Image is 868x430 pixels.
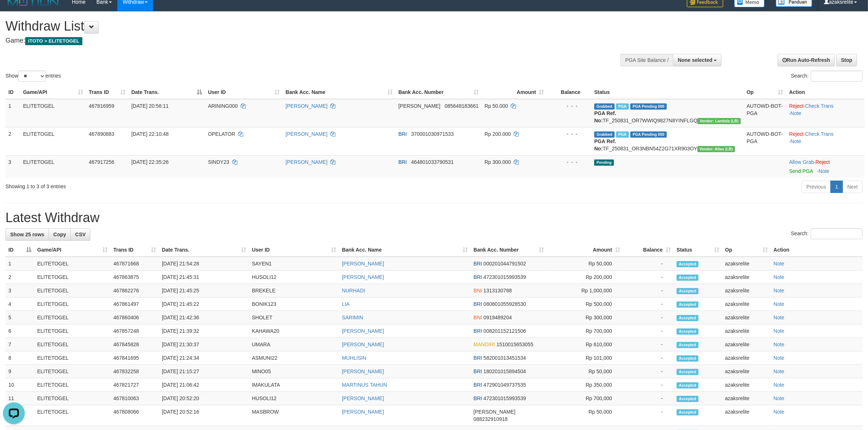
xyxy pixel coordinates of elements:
[789,159,816,165] span: ·
[70,228,90,241] a: CSV
[483,288,512,293] span: Copy 1313130788 to clipboard
[722,378,771,392] td: azaksrelite
[34,257,110,271] td: ELITETOGEL
[5,297,34,311] td: 4
[482,86,547,99] th: Amount: activate to sort column ascending
[110,297,159,311] td: 467861497
[842,181,863,193] a: Next
[786,155,865,178] td: ·
[774,274,785,280] a: Note
[484,159,511,165] span: Rp 300.000
[483,395,526,401] span: Copy 472301015993539 to clipboard
[483,328,526,334] span: Copy 008201152121506 to clipboard
[474,342,495,347] span: MANDIRI
[623,351,674,365] td: -
[5,378,34,392] td: 10
[34,271,110,284] td: ELITETOGEL
[811,228,863,239] input: Search:
[5,392,34,405] td: 11
[774,288,785,293] a: Note
[34,284,110,297] td: ELITETOGEL
[805,131,834,137] a: Check Trans
[594,159,614,166] span: Pending
[5,37,571,44] h4: Game:
[159,257,249,271] td: [DATE] 21:54:28
[805,103,834,109] a: Check Trans
[630,131,667,138] span: PGA Pending
[630,103,667,110] span: PGA Pending
[677,275,698,281] span: Accepted
[547,297,623,311] td: Rp 500,000
[110,392,159,405] td: 467810063
[5,228,49,241] a: Show 25 rows
[5,351,34,365] td: 8
[547,243,623,257] th: Amount: activate to sort column ascending
[484,131,511,137] span: Rp 200.000
[5,324,34,338] td: 6
[791,71,863,82] label: Search:
[677,288,698,294] span: Accepted
[774,301,785,307] a: Note
[677,409,698,415] span: Accepted
[339,243,471,257] th: Bank Acc. Name: activate to sort column ascending
[474,261,482,267] span: BRI
[205,86,283,99] th: User ID: activate to sort column ascending
[208,131,235,137] span: OPELATOR
[249,392,339,405] td: HUSOLI12
[474,382,482,388] span: BRI
[159,297,249,311] td: [DATE] 21:45:22
[722,257,771,271] td: azaksrelite
[474,288,482,293] span: BNI
[774,355,785,361] a: Note
[816,159,830,165] a: Reject
[774,342,785,347] a: Note
[5,71,61,82] label: Show entries
[10,232,44,237] span: Show 25 rows
[110,284,159,297] td: 467862276
[342,368,384,374] a: [PERSON_NAME]
[677,261,698,267] span: Accepted
[744,99,786,127] td: AUTOWD-BOT-PGA
[697,146,735,152] span: Vendor URL: https://dashboard.q2checkout.com/secure
[208,103,238,109] span: ARINING000
[677,315,698,321] span: Accepted
[249,271,339,284] td: HUSOLI12
[342,288,365,293] a: NURHADI
[591,99,744,127] td: TF_250831_OR7WWIQ9827N8YINFLGQ
[5,127,20,155] td: 2
[623,378,674,392] td: -
[483,274,526,280] span: Copy 472301015993539 to clipboard
[342,315,363,320] a: SARIMIN
[623,297,674,311] td: -
[623,338,674,351] td: -
[483,382,526,388] span: Copy 472901049737535 to clipboard
[786,127,865,155] td: · ·
[208,159,229,165] span: SINDY23
[547,338,623,351] td: Rp 610,000
[5,284,34,297] td: 3
[283,86,395,99] th: Bank Acc. Name: activate to sort column ascending
[474,368,482,374] span: BRI
[249,284,339,297] td: BREKELE
[110,365,159,378] td: 467832258
[722,284,771,297] td: azaksrelite
[396,86,482,99] th: Bank Acc. Number: activate to sort column ascending
[623,311,674,324] td: -
[722,351,771,365] td: azaksrelite
[830,181,843,193] a: 1
[550,130,588,138] div: - - -
[547,257,623,271] td: Rp 50,000
[594,103,615,110] span: Grabbed
[110,257,159,271] td: 467871668
[398,103,440,109] span: [PERSON_NAME]
[778,54,835,66] a: Run Auto-Refresh
[674,243,722,257] th: Status: activate to sort column ascending
[5,271,34,284] td: 2
[20,155,86,178] td: ELITETOGEL
[110,338,159,351] td: 467845828
[20,99,86,127] td: ELITETOGEL
[249,324,339,338] td: KAHAWA20
[547,324,623,338] td: Rp 700,000
[774,409,785,415] a: Note
[249,338,339,351] td: UMARA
